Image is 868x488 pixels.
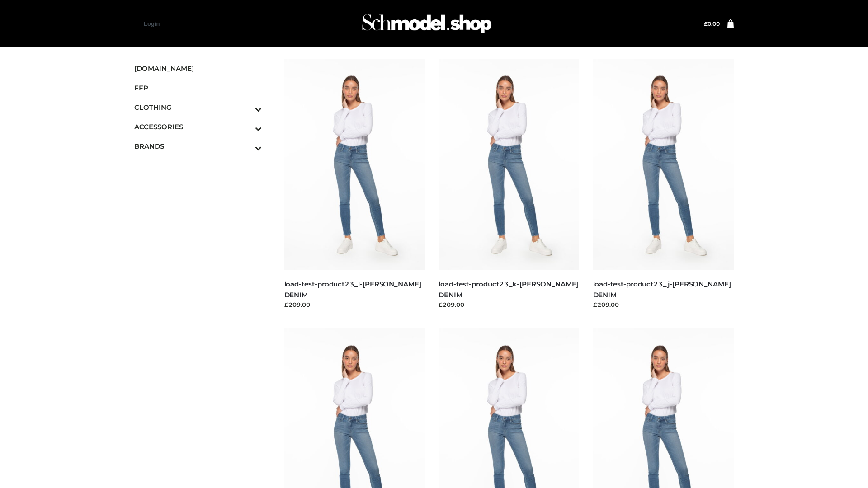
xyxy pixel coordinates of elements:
button: Toggle Submenu [230,117,262,136]
a: load-test-product23_k-[PERSON_NAME] DENIM [439,280,578,299]
span: [DOMAIN_NAME] [134,63,262,74]
button: Toggle Submenu [230,98,262,117]
a: ACCESSORIESToggle Submenu [134,117,262,136]
div: £209.00 [593,300,734,309]
img: Schmodel Admin 964 [359,6,495,42]
a: [DOMAIN_NAME] [134,59,262,78]
span: FFP [134,83,262,93]
button: Toggle Submenu [230,136,262,156]
a: load-test-product23_l-[PERSON_NAME] DENIM [284,280,421,299]
span: ACCESSORIES [134,122,262,132]
div: £209.00 [439,300,580,309]
a: £0.00 [704,20,720,27]
a: CLOTHINGToggle Submenu [134,98,262,117]
a: BRANDSToggle Submenu [134,136,262,156]
a: load-test-product23_j-[PERSON_NAME] DENIM [593,280,731,299]
a: FFP [134,78,262,98]
span: £ [704,20,708,27]
div: £209.00 [284,300,425,309]
span: BRANDS [134,141,262,151]
a: Login [144,20,160,27]
span: CLOTHING [134,102,262,113]
bdi: 0.00 [704,20,720,27]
